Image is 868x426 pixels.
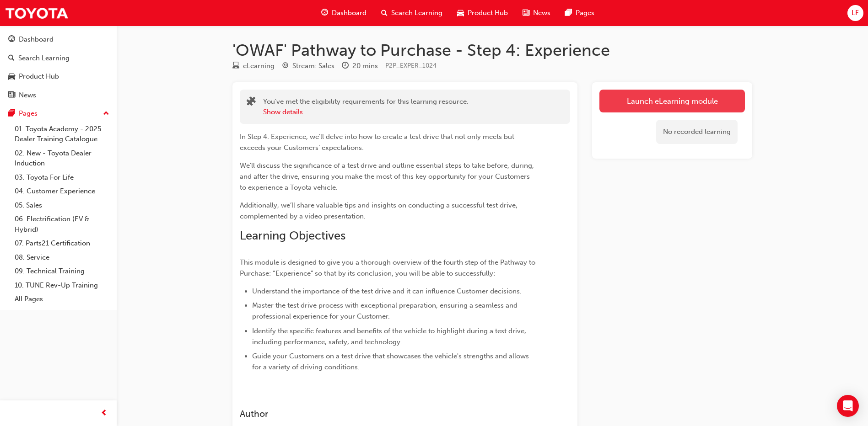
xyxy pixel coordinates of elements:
span: target-icon [282,62,289,70]
span: Additionally, we’ll share valuable tips and insights on conducting a successful test drive, compl... [240,201,519,220]
span: Learning Objectives [240,229,345,243]
span: up-icon [103,108,109,120]
div: Pages [19,108,38,119]
span: car-icon [457,7,464,19]
a: pages-iconPages [558,4,602,22]
div: Stream [282,60,334,72]
button: LF [847,5,863,21]
span: LF [852,8,859,18]
span: Product Hub [468,8,508,18]
h3: Author [240,409,537,419]
div: Duration [342,60,378,72]
img: Trak [5,3,69,23]
span: learningResourceType_ELEARNING-icon [232,62,239,70]
button: Show details [263,107,303,117]
span: Search Learning [391,8,442,18]
a: 03. Toyota For Life [11,170,113,185]
div: Type [232,60,275,72]
a: 06. Electrification (EV & Hybrid) [11,212,113,236]
div: Product Hub [19,71,59,82]
span: We’ll discuss the significance of a test drive and outline essential steps to take before, during... [240,161,536,192]
div: Search Learning [18,53,70,64]
a: All Pages [11,292,113,306]
h1: 'OWAF' Pathway to Purchase - Step 4: Experience [232,40,752,60]
div: You've met the eligibility requirements for this learning resource. [263,96,469,117]
a: News [4,87,113,104]
button: Pages [4,105,113,122]
span: In Step 4: Experience, we’ll delve into how to create a test drive that not only meets but exceed... [240,133,516,152]
a: Product Hub [4,68,113,85]
span: clock-icon [342,62,349,70]
span: guage-icon [321,7,328,19]
div: News [19,90,36,101]
div: Dashboard [19,34,54,45]
span: Dashboard [332,8,367,18]
button: DashboardSearch LearningProduct HubNews [4,29,113,105]
span: News [533,8,550,18]
div: eLearning [243,61,275,71]
a: news-iconNews [515,4,558,22]
span: This module is designed to give you a thorough overview of the fourth step of the Pathway to Purc... [240,258,537,277]
span: Learning resource code [385,62,437,69]
a: search-iconSearch Learning [374,4,450,22]
span: guage-icon [8,36,15,44]
a: 08. Service [11,250,113,265]
span: car-icon [8,73,15,81]
a: Search Learning [4,50,113,67]
a: guage-iconDashboard [314,4,374,22]
a: 05. Sales [11,198,113,213]
span: search-icon [8,54,15,63]
a: Dashboard [4,31,113,48]
a: 04. Customer Experience [11,184,113,198]
span: news-icon [8,91,15,100]
a: 07. Parts21 Certification [11,236,113,250]
a: Launch eLearning module [599,90,745,112]
div: Open Intercom Messenger [837,395,859,417]
span: news-icon [523,7,529,19]
span: prev-icon [101,408,108,419]
span: search-icon [381,7,388,19]
span: Identify the specific features and benefits of the vehicle to highlight during a test drive, incl... [252,327,528,346]
span: Pages [576,8,594,18]
span: Master the test drive process with exceptional preparation, ensuring a seamless and professional ... [252,301,519,320]
a: 01. Toyota Academy - 2025 Dealer Training Catalogue [11,122,113,146]
span: puzzle-icon [247,97,256,108]
a: 09. Technical Training [11,264,113,278]
span: pages-icon [565,7,572,19]
a: 02. New - Toyota Dealer Induction [11,146,113,170]
a: car-iconProduct Hub [450,4,515,22]
span: pages-icon [8,110,15,118]
div: No recorded learning [656,120,738,144]
span: Guide your Customers on a test drive that showcases the vehicle's strengths and allows for a vari... [252,352,531,371]
span: Understand the importance of the test drive and it can influence Customer decisions. [252,287,522,295]
a: 10. TUNE Rev-Up Training [11,278,113,293]
div: Stream: Sales [292,61,334,71]
div: 20 mins [352,61,378,71]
